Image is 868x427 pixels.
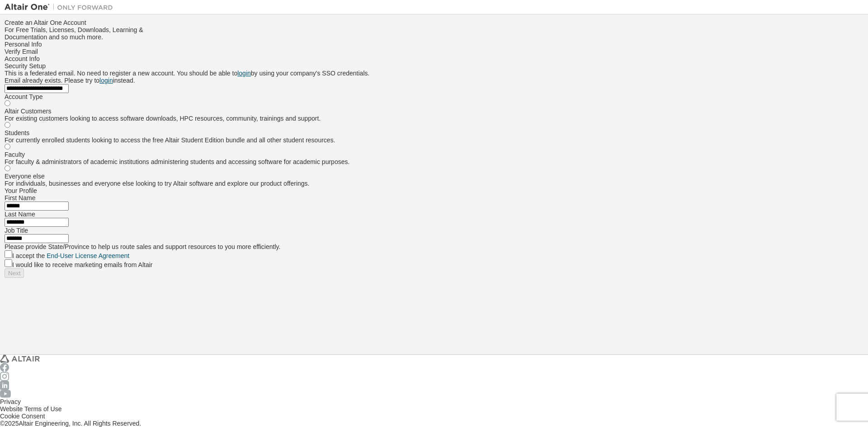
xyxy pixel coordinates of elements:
label: First Name [5,194,35,202]
div: Please provide State/Province to help us route sales and support resources to you more efficiently. [5,243,863,250]
a: End-User License Agreement [47,252,129,259]
div: Faculty [5,151,863,158]
img: Altair One [5,3,118,12]
div: Students [5,129,863,136]
div: For individuals, businesses and everyone else looking to try Altair software and explore our prod... [5,180,863,187]
button: Next [5,268,24,278]
a: login [99,77,113,84]
div: For existing customers looking to access software downloads, HPC resources, community, trainings ... [5,115,863,122]
div: Personal Info [5,41,863,48]
div: Verify Email [5,48,863,55]
div: This is a federated email. No need to register a new account. You should be able to by using your... [5,70,863,77]
div: Security Setup [5,62,863,70]
label: Job Title [5,227,28,234]
div: For faculty & administrators of academic institutions administering students and accessing softwa... [5,158,863,165]
div: Your Profile [5,187,863,194]
label: I would like to receive marketing emails from Altair [12,261,152,268]
div: Read and acccept EULA to continue [5,268,863,278]
div: For currently enrolled students looking to access the free Altair Student Edition bundle and all ... [5,136,863,144]
label: I accept the [12,252,129,259]
div: Everyone else [5,173,863,180]
div: Account Info [5,55,863,62]
div: Email already exists. Please try to instead. [5,77,863,84]
div: Altair Customers [5,108,863,115]
div: Account Type [5,93,863,100]
div: For Free Trials, Licenses, Downloads, Learning & Documentation and so much more. [5,26,863,41]
label: Last Name [5,211,35,218]
div: Create an Altair One Account [5,19,863,26]
a: login [237,70,251,77]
